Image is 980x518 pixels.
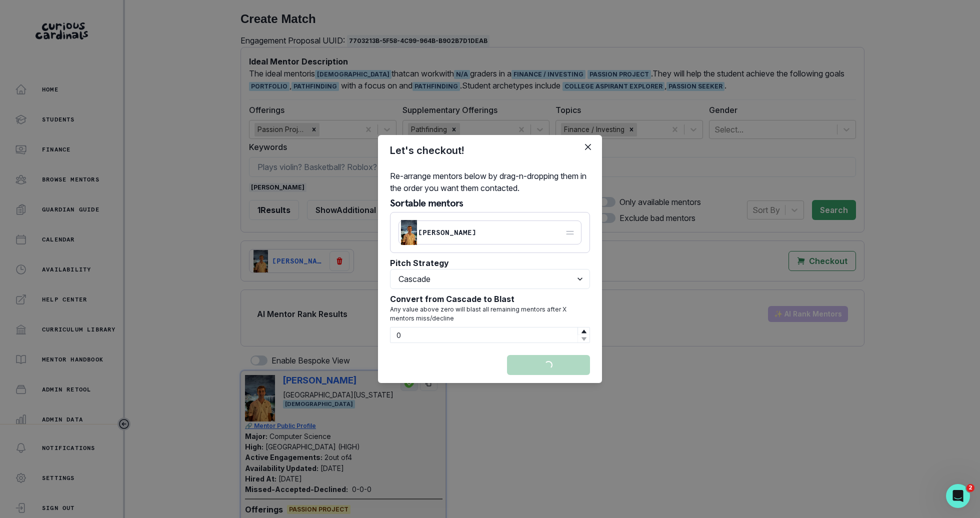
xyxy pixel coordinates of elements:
header: Let's checkout! [378,135,602,166]
iframe: Intercom live chat [946,484,970,508]
p: Pitch Strategy [390,257,590,269]
div: Picture of Dylan Weiss[PERSON_NAME] [398,220,581,244]
img: Picture of Dylan Weiss [401,220,417,244]
p: Any value above zero will blast all remaining mentors after X mentors miss/decline [390,305,590,327]
p: Re-arrange mentors below by drag-n-dropping them in the order you want them contacted. [390,170,590,198]
span: 2 [966,484,974,492]
button: Close [580,139,596,155]
p: Sortable mentors [390,198,590,212]
p: Convert from Cascade to Blast [390,293,590,305]
p: [PERSON_NAME] [418,228,476,236]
